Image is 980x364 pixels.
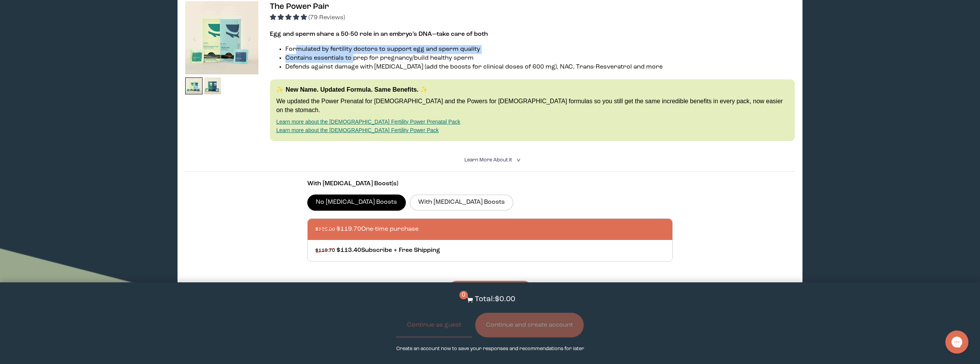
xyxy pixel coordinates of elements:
a: Learn more about the [DEMOGRAPHIC_DATA] Fertility Power Pack [276,127,439,133]
p: With [MEDICAL_DATA] Boost(s) [307,179,673,188]
img: thumbnail image [204,77,221,95]
p: Total: $0.00 [475,294,515,305]
label: No [MEDICAL_DATA] Boosts [307,195,406,211]
span: The Power Pair [270,3,329,11]
img: thumbnail image [185,77,203,95]
i: < [514,158,521,162]
span: 4.92 stars [270,15,308,21]
li: Contains essentials to prep for pregnancy/build healthy sperm [285,54,794,63]
li: Formulated by fertility doctors to support egg and sperm quality [285,45,794,54]
span: 0 [459,291,468,299]
span: Learn More About it [464,158,512,163]
strong: ✨ New Name. Updated Formula. Same Benefits. ✨ [276,86,428,93]
li: Defends against damage with [MEDICAL_DATA] (add the boosts for clinical doses of 600 mg), NAC, Tr... [285,63,794,72]
strong: Egg and sperm share a 50-50 role in an embryo’s DNA—take care of both [270,31,488,37]
button: Continue and create account [475,313,584,337]
span: (79 Reviews) [308,15,345,21]
button: Add to Cart - $119.70 [448,281,532,297]
a: Learn more about the [DEMOGRAPHIC_DATA] Fertility Power Prenatal Pack [276,119,460,125]
p: We updated the Power Prenatal for [DEMOGRAPHIC_DATA] and the Powers for [DEMOGRAPHIC_DATA] formul... [276,97,788,114]
p: Create an account now to save your responses and recommendations for later [396,345,584,352]
label: With [MEDICAL_DATA] Boosts [410,195,514,211]
button: Continue as guest [396,313,472,337]
iframe: Gorgias live chat messenger [941,328,972,356]
summary: Learn More About it < [464,156,516,164]
img: thumbnail image [185,1,258,74]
